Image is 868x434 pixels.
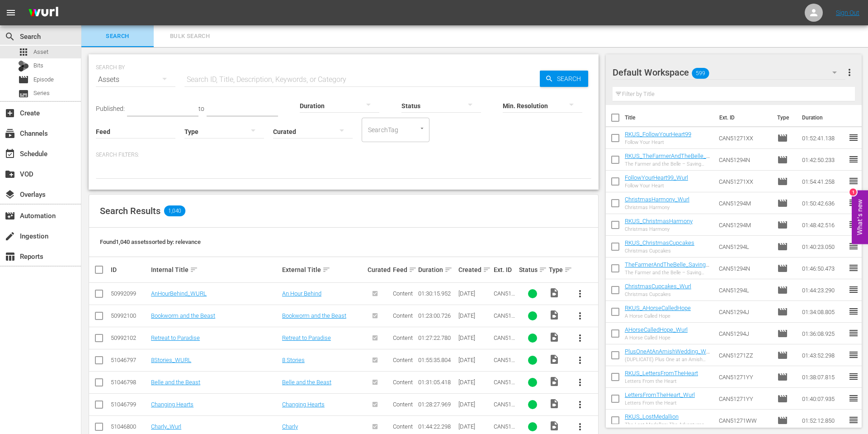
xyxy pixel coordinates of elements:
[625,291,691,297] div: Christmas Cupcakes
[575,288,585,299] span: more_vert
[715,279,774,301] td: CAN51294L
[569,283,591,305] button: more_vert
[111,379,148,386] div: 51046798
[494,401,515,415] span: CAN51152
[777,198,788,209] span: Episode
[848,349,859,360] span: reorder
[625,391,695,398] a: LettersFromTheHeart_Wurl
[494,334,515,348] span: CAN51239
[797,105,851,130] th: Duration
[798,149,848,171] td: 01:42:50.233
[483,266,491,274] span: sort
[798,301,848,323] td: 01:34:08.805
[844,62,855,83] button: more_vert
[798,192,848,214] td: 01:50:42.636
[539,266,547,274] span: sort
[458,423,491,430] div: [DATE]
[777,372,788,382] span: Episode
[494,266,516,273] div: Ext. ID
[100,205,160,216] span: Search Results
[714,105,772,130] th: Ext. ID
[159,31,221,42] span: Bulk Search
[798,388,848,410] td: 01:40:07.935
[393,312,413,319] span: Content
[458,334,491,341] div: [DATE]
[151,312,215,319] a: Bookworm and the Beast
[5,210,15,221] span: Automation
[282,334,331,341] a: Retreat to Paradise
[5,7,16,18] span: menu
[282,290,321,297] a: An Hour Behind
[393,290,413,297] span: Content
[22,2,65,24] img: ans4CAIJ8jUAAAAAAAAAAAAAAAAAAAAAAAAgQb4GAAAAAAAAAAAAAAAAAAAAAAAAJMjXAAAAAAAAAAAAAAAAAAAAAAAAgAT5G...
[322,266,330,274] span: sort
[625,139,691,145] div: Follow Your Heart
[96,105,125,112] span: Published:
[777,306,788,317] span: Episode
[715,258,774,279] td: CAN51294N
[549,398,560,409] span: Video
[798,344,848,366] td: 01:43:52.298
[848,262,859,273] span: reorder
[553,71,588,87] span: Search
[393,334,413,341] span: Content
[625,370,698,377] a: RKUS_LettersFromTheHeart
[848,219,859,230] span: reorder
[368,266,390,273] div: Curated
[569,372,591,393] button: more_vert
[569,327,591,349] button: more_vert
[569,305,591,327] button: more_vert
[151,290,207,297] a: AnHourBehind_WURL
[33,89,50,98] span: Series
[715,127,774,149] td: CAN51271XX
[848,176,859,186] span: reorder
[625,326,688,333] a: AHorseCalledHope_Wurl
[151,423,181,430] a: Charly_Wurl
[494,290,515,304] span: CAN51192
[18,74,29,85] span: Episode
[625,218,693,224] a: RKUS_ChristmasHarmony
[772,105,797,130] th: Type
[418,401,456,408] div: 01:28:27.969
[613,60,845,85] div: Default Workspace
[418,334,456,341] div: 01:27:22.780
[458,379,491,386] div: [DATE]
[715,214,774,236] td: CAN51294M
[5,31,15,42] span: Search
[836,9,859,16] a: Sign Out
[692,64,709,83] span: 599
[777,393,788,404] span: Episode
[111,334,148,341] div: 50992102
[625,196,689,203] a: ChristmasHarmony_Wurl
[848,284,859,295] span: reorder
[549,332,560,343] span: Video
[111,357,148,363] div: 51046797
[625,248,694,254] div: Christmas Cupcakes
[282,423,298,430] a: Charly
[852,190,868,244] button: Open Feedback Widget
[418,264,456,275] div: Duration
[625,226,693,232] div: Christmas Harmony
[625,335,688,341] div: A Horse Called Hope
[569,349,591,371] button: more_vert
[777,328,788,339] span: Episode
[844,67,855,78] span: more_vert
[494,312,515,326] span: CAN51252
[625,161,712,167] div: The Farmer and the Belle – Saving Santaland
[494,379,515,392] span: CAN51114
[151,334,200,341] a: Retreat to Paradise
[393,423,413,430] span: Content
[87,31,148,42] span: Search
[444,266,453,274] span: sort
[798,258,848,279] td: 01:46:50.473
[282,312,346,319] a: Bookworm and the Beast
[575,333,585,343] span: more_vert
[625,305,691,311] a: RKUS_AHorseCalledHope
[715,323,774,344] td: CAN51294J
[282,264,365,275] div: External Title
[715,388,774,410] td: CAN51271YY
[798,236,848,258] td: 01:40:23.050
[777,263,788,274] span: Episode
[625,183,688,189] div: Follow Your Heart
[494,357,515,370] span: CAN51214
